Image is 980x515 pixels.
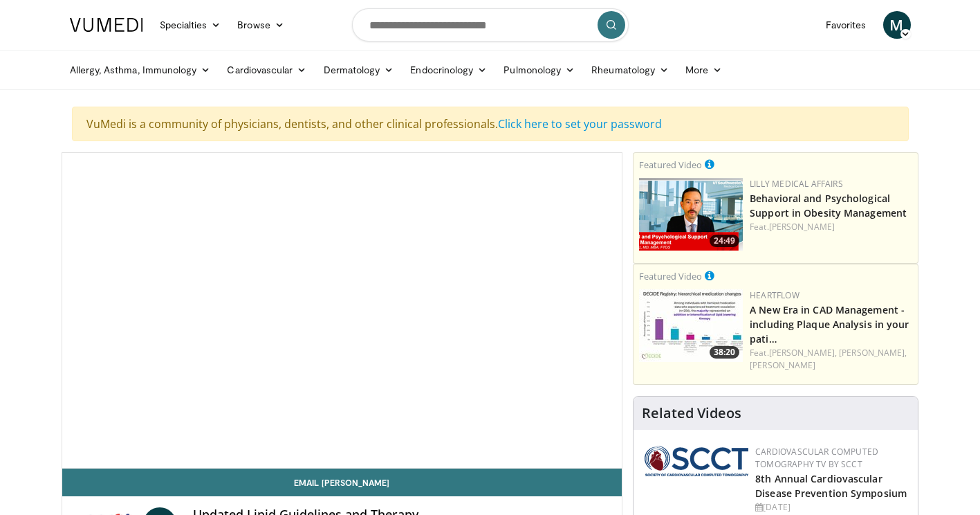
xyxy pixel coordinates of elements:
[817,11,875,39] a: Favorites
[642,405,741,422] h4: Related Videos
[750,347,912,372] div: Feat.
[151,11,230,39] a: Specialties
[769,221,835,233] a: [PERSON_NAME]
[750,178,843,190] a: Lilly Medical Affairs
[72,107,909,141] div: VuMedi is a community of physicians, dentists, and other clinical professionals.
[639,178,743,251] img: ba3304f6-7838-4e41-9c0f-2e31ebde6754.png.150x105_q85_crop-smart_upscale.png
[639,178,743,251] a: 24:49
[62,469,622,496] a: Email [PERSON_NAME]
[495,56,583,84] a: Pulmonology
[750,221,912,233] div: Feat.
[710,235,739,247] span: 24:49
[769,347,837,359] a: [PERSON_NAME],
[750,192,907,219] a: Behavioral and Psychological Support in Obesity Management
[639,159,702,171] small: Featured Video
[352,8,629,42] input: Search topics, interventions
[62,153,622,469] video-js: Video Player
[639,289,743,362] a: 38:20
[229,11,293,39] a: Browse
[710,346,739,359] span: 38:20
[750,289,799,301] a: Heartflow
[755,472,907,500] a: 8th Annual Cardiovascular Disease Prevention Symposium
[755,446,878,470] a: Cardiovascular Computed Tomography TV by SCCT
[677,56,730,84] a: More
[645,446,748,476] img: 51a70120-4f25-49cc-93a4-67582377e75f.png.150x105_q85_autocrop_double_scale_upscale_version-0.2.png
[639,270,702,282] small: Featured Video
[315,56,403,84] a: Dermatology
[70,18,143,32] img: VuMedi Logo
[750,303,909,345] a: A New Era in CAD Management - including Plaque Analysis in your pati…
[498,116,662,132] a: Click here to set your password
[639,289,743,362] img: 738d0e2d-290f-4d89-8861-908fb8b721dc.150x105_q85_crop-smart_upscale.jpg
[219,56,315,84] a: Cardiovascular
[402,56,495,84] a: Endocrinology
[583,56,677,84] a: Rheumatology
[883,11,911,39] a: M
[62,56,219,84] a: Allergy, Asthma, Immunology
[755,501,907,514] div: [DATE]
[839,347,907,359] a: [PERSON_NAME],
[750,359,815,371] a: [PERSON_NAME]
